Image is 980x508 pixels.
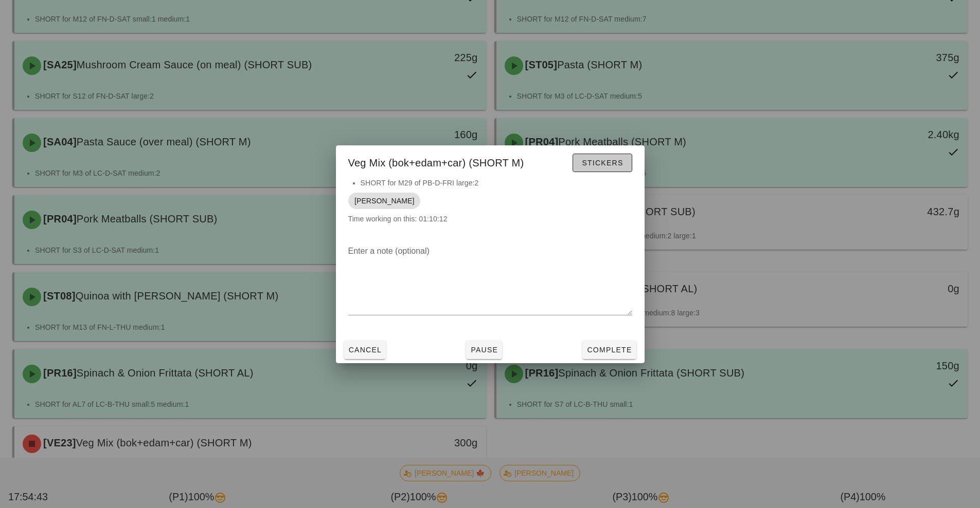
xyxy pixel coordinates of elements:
[586,346,632,354] span: Complete
[573,154,632,172] button: Stickers
[336,177,645,235] div: Time working on this: 01:10:12
[582,341,636,359] button: Complete
[348,346,382,354] span: Cancel
[336,145,645,177] div: Veg Mix (bok+edam+car) (SHORT M)
[470,346,498,354] span: Pause
[344,341,386,359] button: Cancel
[581,159,623,167] span: Stickers
[361,177,632,189] li: SHORT for M29 of PB-D-FRI large:2
[354,193,414,209] span: [PERSON_NAME]
[466,341,502,359] button: Pause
